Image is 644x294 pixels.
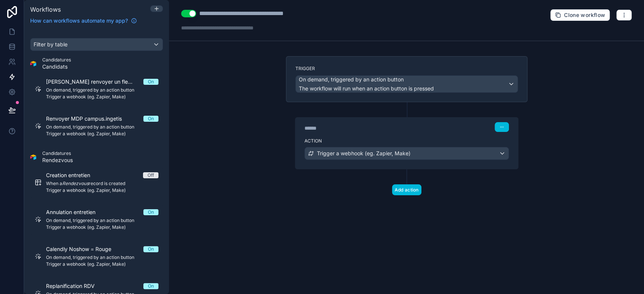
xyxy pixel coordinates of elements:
[30,17,128,24] span: How can workflows automate my app?
[299,76,404,83] span: On demand, triggered by an action button
[392,184,421,195] button: Add action
[295,75,518,93] button: On demand, triggered by an action buttonThe workflow will run when an action button is pressed
[27,17,140,24] a: How can workflows automate my app?
[295,66,518,72] label: Trigger
[299,85,434,92] span: The workflow will run when an action button is pressed
[304,147,509,160] button: Trigger a webhook (eg. Zapier, Make)
[564,12,605,18] span: Clone workflow
[550,9,610,21] button: Clone workflow
[30,6,61,13] span: Workflows
[304,138,509,144] label: Action
[317,150,410,157] span: Trigger a webhook (eg. Zapier, Make)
